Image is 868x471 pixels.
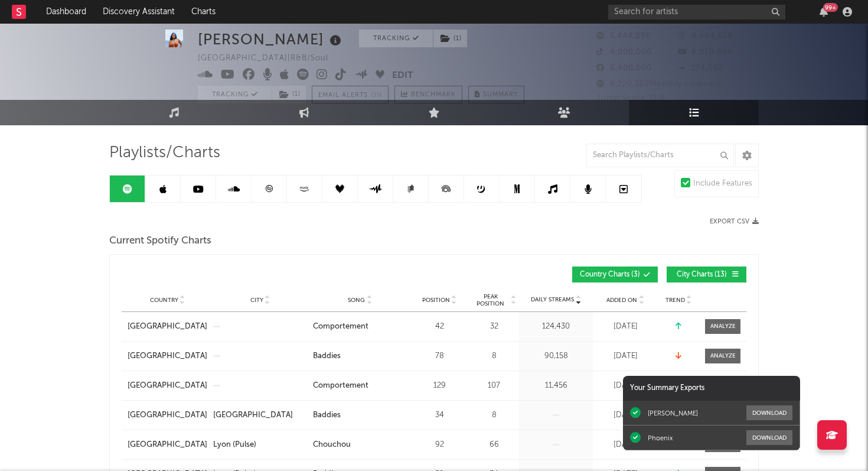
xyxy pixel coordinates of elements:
[413,439,466,451] div: 92
[472,321,516,333] div: 32
[623,376,800,401] div: Your Summary Exports
[596,410,655,421] div: [DATE]
[413,350,466,362] div: 78
[359,30,433,47] button: Tracking
[128,350,207,362] a: [GEOGRAPHIC_DATA]
[422,297,450,304] span: Position
[313,439,407,451] a: Chouchou
[823,3,838,12] div: 99 +
[433,30,467,47] button: (1)
[678,48,733,56] span: 8,070,000
[678,64,723,72] span: 174,502
[213,439,256,451] div: Lyon (Pulse)
[596,380,655,392] div: [DATE]
[746,430,792,445] button: Download
[213,410,307,421] a: [GEOGRAPHIC_DATA]
[674,271,729,278] span: City Charts ( 13 )
[820,7,828,17] button: 99+
[596,95,664,102] span: Jump Score: 71.3
[522,380,590,392] div: 11,456
[596,33,651,40] span: 5,444,890
[472,380,516,392] div: 107
[128,439,207,451] a: [GEOGRAPHIC_DATA]
[109,146,220,160] span: Playlists/Charts
[128,321,207,333] a: [GEOGRAPHIC_DATA]
[665,297,685,304] span: Trend
[109,234,211,248] span: Current Spotify Charts
[313,321,407,333] a: Comportement
[150,297,178,304] span: Country
[413,410,466,421] div: 34
[608,5,785,20] input: Search for artists
[472,293,509,307] span: Peak Position
[128,410,207,421] a: [GEOGRAPHIC_DATA]
[648,409,698,417] div: [PERSON_NAME]
[710,218,759,225] button: Export CSV
[313,410,407,421] a: Baddies
[392,69,413,83] button: Edit
[596,80,722,88] span: 9,220,382 Monthly Listeners
[586,144,734,167] input: Search Playlists/Charts
[522,321,590,333] div: 124,430
[693,177,752,191] div: Include Features
[522,350,590,362] div: 90,158
[472,439,516,451] div: 66
[413,321,466,333] div: 42
[678,33,733,40] span: 4,484,659
[413,380,466,392] div: 129
[606,297,637,304] span: Added On
[198,86,272,103] button: Tracking
[596,64,652,72] span: 6,400,000
[648,434,673,442] div: Phoenix
[433,30,468,47] span: ( 1 )
[213,410,293,421] div: [GEOGRAPHIC_DATA]
[313,439,351,451] div: Chouchou
[198,30,344,49] div: [PERSON_NAME]
[394,86,462,103] a: Benchmark
[313,380,368,392] div: Comportement
[272,86,306,103] button: (1)
[596,350,655,362] div: [DATE]
[198,51,342,66] div: [GEOGRAPHIC_DATA] | R&B/Soul
[213,439,307,451] a: Lyon (Pulse)
[272,86,306,103] span: ( 1 )
[313,321,368,333] div: Comportement
[472,410,516,421] div: 8
[313,380,407,392] a: Comportement
[250,297,263,304] span: City
[667,267,746,282] button: City Charts(13)
[312,86,389,103] button: Email AlertsOn
[596,321,655,333] div: [DATE]
[371,92,382,99] em: On
[746,405,792,420] button: Download
[313,350,407,362] a: Baddies
[596,48,652,56] span: 4,000,000
[472,350,516,362] div: 8
[348,297,365,304] span: Song
[596,439,655,451] div: [DATE]
[580,271,640,278] span: Country Charts ( 3 )
[411,88,456,102] span: Benchmark
[531,295,574,304] span: Daily Streams
[572,267,658,282] button: Country Charts(3)
[468,86,524,103] button: Summary
[313,410,341,421] div: Baddies
[483,92,518,98] span: Summary
[128,380,207,392] a: [GEOGRAPHIC_DATA]
[313,350,341,362] div: Baddies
